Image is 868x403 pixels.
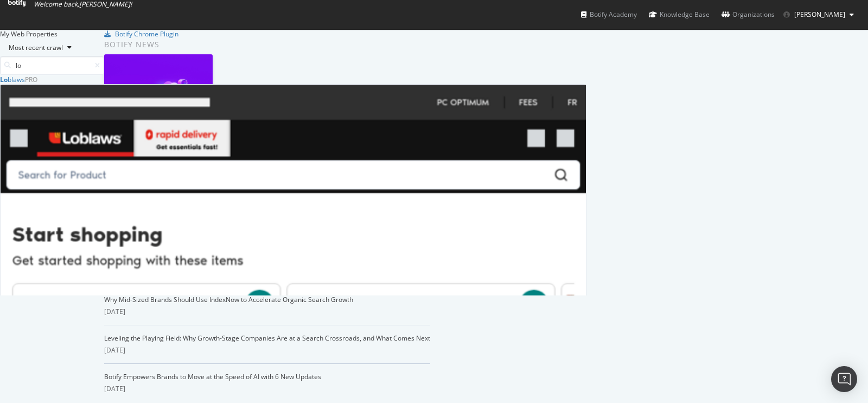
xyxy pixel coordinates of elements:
[794,10,845,19] span: Duane Rajkumar
[104,345,430,355] div: [DATE]
[104,295,353,304] a: Why Mid-Sized Brands Should Use IndexNow to Accelerate Organic Search Growth
[581,9,637,20] div: Botify Academy
[722,9,775,20] div: Organizations
[25,75,37,84] div: Pro
[104,307,430,317] div: [DATE]
[9,43,63,52] div: Most recent crawl
[104,54,213,141] img: What Happens When ChatGPT Is Your Holiday Shopper?
[104,333,430,343] a: Leveling the Playing Field: Why Growth-Stage Companies Are at a Search Crossroads, and What Comes...
[775,6,863,23] button: [PERSON_NAME]
[115,29,178,39] div: Botify Chrome Plugin
[649,9,710,20] div: Knowledge Base
[104,384,430,394] div: [DATE]
[104,372,321,381] a: Botify Empowers Brands to Move at the Speed of AI with 6 New Updates
[104,29,178,39] a: Botify Chrome Plugin
[831,366,857,392] div: Open Intercom Messenger
[104,39,430,51] div: Botify news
